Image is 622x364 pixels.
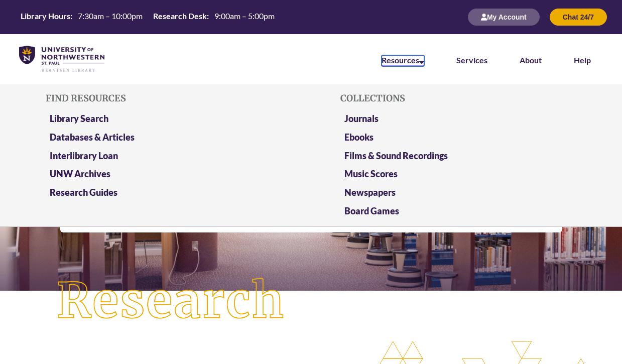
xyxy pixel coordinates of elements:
a: Films & Sound Recordings [344,150,448,161]
a: Music Scores [344,168,398,179]
a: Research Guides [50,187,117,198]
a: Board Games [344,205,399,216]
a: Library Search [50,113,108,124]
a: Ebooks [344,132,374,143]
a: Journals [344,113,379,124]
h5: Find Resources [46,93,282,103]
a: Services [456,55,487,65]
span: 9:00am – 5:00pm [214,11,275,21]
a: My Account [468,13,540,21]
a: Hours Today [17,11,279,24]
a: Chat 24/7 [550,13,607,21]
button: My Account [468,9,540,26]
table: Hours Today [17,11,279,23]
h5: Collections [340,93,576,103]
a: UNW Archives [50,168,110,179]
th: Research Desk: [149,11,210,22]
th: Library Hours: [17,11,74,22]
img: Research [31,253,311,350]
button: Chat 24/7 [550,9,607,26]
a: Newspapers [344,187,396,198]
a: Help [574,55,591,65]
a: Interlibrary Loan [50,150,118,161]
img: UNWSP Library Logo [19,46,104,73]
a: About [520,55,542,65]
a: Resources [382,55,424,66]
span: 7:30am – 10:00pm [78,11,143,21]
a: Databases & Articles [50,132,135,143]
